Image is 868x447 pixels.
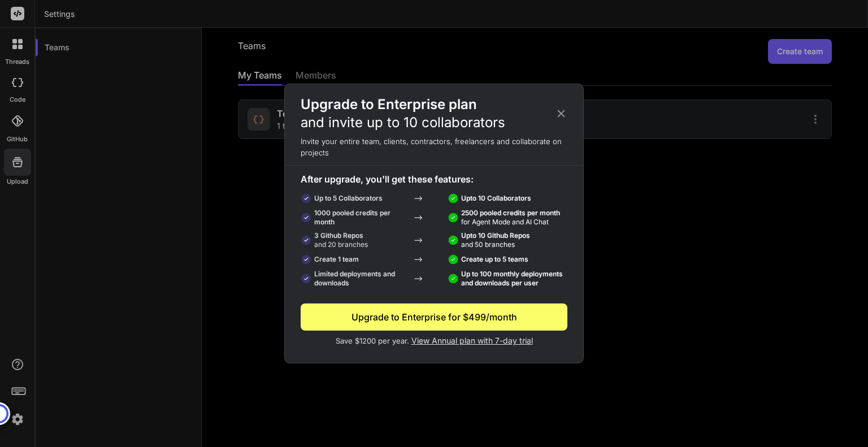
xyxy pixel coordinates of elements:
[301,114,505,131] span: and invite up to 10 collaborators
[314,270,407,288] p: Limited deployments and downloads
[461,240,515,249] span: and 50 branches
[301,172,567,186] p: After upgrade, you'll get these features:
[301,303,567,331] button: Upgrade to Enterprise for $499/month
[314,240,368,249] span: and 20 branches
[301,335,567,347] p: Save $1200 per year.
[461,218,549,226] span: for Agent Mode and AI Chat
[461,209,560,227] p: 2500 pooled credits per month
[314,255,359,264] p: Create 1 team
[461,270,567,288] p: Up to 100 monthly deployments and downloads per user
[461,194,531,203] p: Upto 10 Collaborators
[461,231,530,249] p: Upto 10 Github Repos
[314,231,368,249] p: 3 Github Repos
[301,310,567,324] div: Upgrade to Enterprise for $499/month
[411,336,533,345] span: View Annual plan with 7-day trial
[461,255,528,264] p: Create up to 5 teams
[314,194,383,203] p: Up to 5 Collaborators
[314,209,407,227] p: 1000 pooled credits per month
[301,96,505,132] h2: Upgrade to Enterprise plan
[285,136,583,158] p: Invite your entire team, clients, contractors, freelancers and collaborate on projects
